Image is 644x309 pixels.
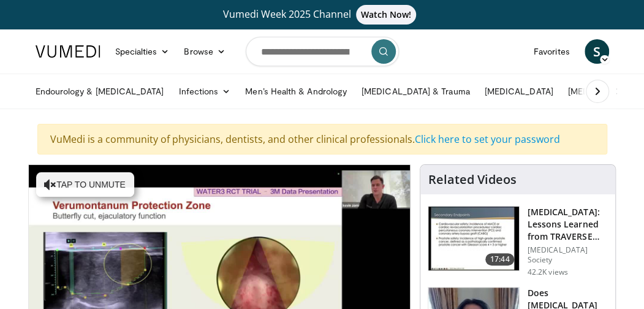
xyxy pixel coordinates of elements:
input: Search topics, interventions [246,37,399,66]
span: Watch Now! [356,5,417,25]
div: VuMedi is a community of physicians, dentists, and other clinical professionals. [37,124,607,154]
a: Browse [176,39,233,64]
button: Tap to unmute [36,172,134,197]
p: 42.2K views [527,267,567,277]
a: Specialties [108,39,177,64]
a: Endourology & [MEDICAL_DATA] [28,79,172,104]
a: Infections [171,79,238,104]
h4: Related Videos [428,172,516,187]
p: [MEDICAL_DATA] Society [527,245,608,265]
h3: [MEDICAL_DATA]: Lessons Learned from TRAVERSE 2024 [527,206,608,243]
a: Click here to set your password [415,132,560,146]
a: 17:44 [MEDICAL_DATA]: Lessons Learned from TRAVERSE 2024 [MEDICAL_DATA] Society 42.2K views [428,206,608,277]
span: 17:44 [485,253,515,265]
a: Men’s Health & Andrology [238,79,354,104]
a: [MEDICAL_DATA] & Trauma [354,79,477,104]
a: [MEDICAL_DATA] [477,79,561,104]
img: VuMedi Logo [36,45,100,58]
img: 1317c62a-2f0d-4360-bee0-b1bff80fed3c.150x105_q85_crop-smart_upscale.jpg [428,207,519,270]
a: Favorites [526,39,577,64]
a: Vumedi Week 2025 ChannelWatch Now! [28,5,616,25]
a: S [585,39,609,64]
